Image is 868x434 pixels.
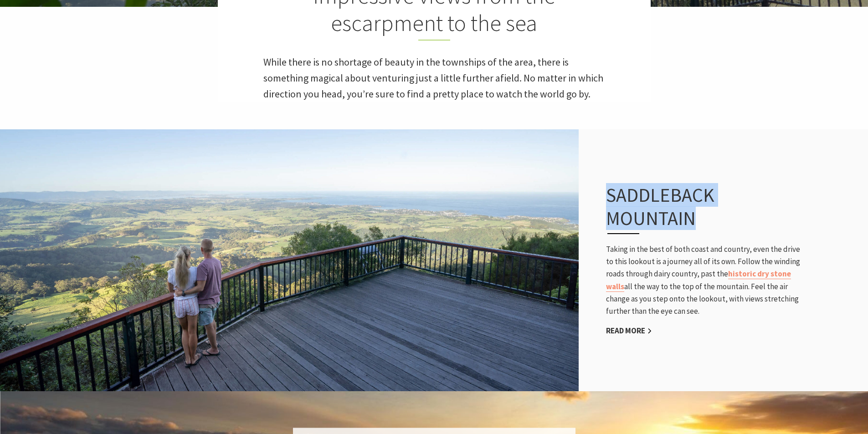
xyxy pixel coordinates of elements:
p: While there is no shortage of beauty in the townships of the area, there is something magical abo... [263,54,605,102]
a: Read More [606,326,652,336]
h3: Saddleback Mountain [606,184,786,234]
p: Taking in the best of both coast and country, even the drive to this lookout is a journey all of ... [606,243,806,317]
a: historic dry stone walls [606,269,791,291]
